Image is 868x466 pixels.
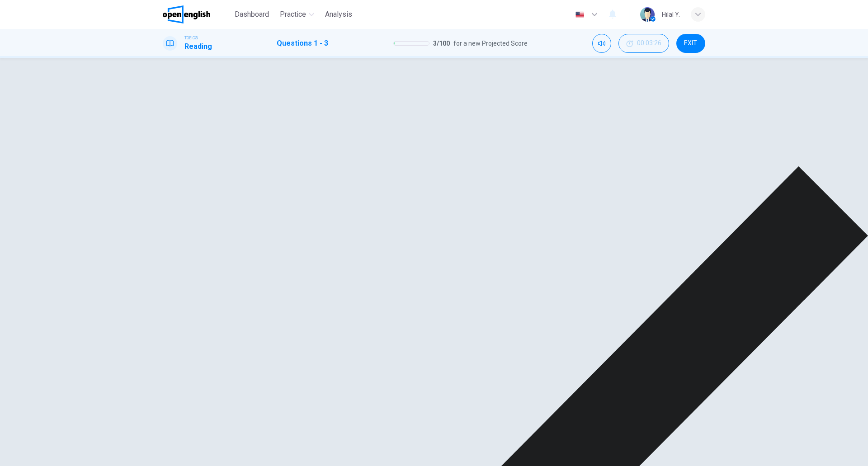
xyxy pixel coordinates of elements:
button: 00:03:26 [618,34,669,53]
span: EXIT [684,40,697,47]
span: for a new Projected Score [453,38,528,49]
button: Practice [276,6,318,23]
span: TOEIC® [184,35,198,41]
span: Practice [280,9,306,20]
img: Profile picture [640,7,655,22]
span: Dashboard [235,9,269,20]
img: OpenEnglish logo [163,5,210,24]
span: 3 / 100 [433,38,450,49]
h1: Reading [184,41,212,52]
button: EXIT [676,34,705,53]
div: Hide [618,34,669,53]
button: Dashboard [231,6,273,23]
img: en [574,11,585,18]
span: Analysis [325,9,352,20]
span: 00:03:26 [637,40,661,47]
h1: Questions 1 - 3 [277,38,328,49]
div: Mute [592,34,611,53]
div: Hilal Y. [662,9,680,20]
button: Analysis [321,6,356,23]
a: OpenEnglish logo [163,5,231,24]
